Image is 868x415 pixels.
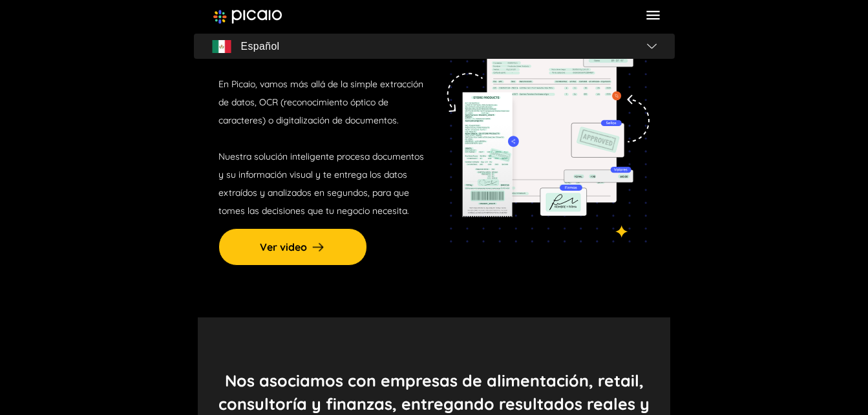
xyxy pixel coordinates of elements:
button: Ver video [218,228,367,266]
img: flag [212,40,231,53]
img: arrow-right [310,239,326,255]
button: flagEspañolflag [194,34,675,59]
img: image [213,10,282,24]
img: flag [647,43,657,48]
span: En Picaio, vamos más allá de la simple extracción de datos, OCR (reconocimiento óptico de caracte... [218,78,423,126]
span: Español [241,37,280,56]
span: Nuestra solución inteligente procesa documentos y su información visual y te entrega los datos ex... [218,151,424,217]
